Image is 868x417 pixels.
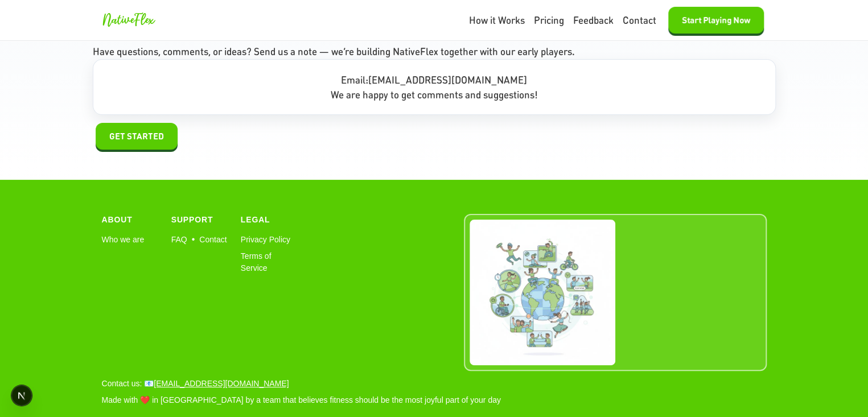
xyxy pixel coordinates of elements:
[154,379,289,388] a: [EMAIL_ADDRESS][DOMAIN_NAME]
[171,234,187,246] a: FAQ
[241,250,297,274] a: Terms of Service
[102,13,154,27] span: NativeFlex
[109,130,164,143] span: GET STARTED
[102,394,767,406] div: Made with ❤️ in [GEOGRAPHIC_DATA] by a team that believes fitness should be the most joyful part ...
[199,234,227,246] a: Contact
[102,378,767,390] div: Contact us: 📧
[93,44,776,59] p: Have questions, comments, or ideas? Send us a note — we’re building NativeFlex together with our ...
[241,234,290,246] a: Privacy Policy
[668,7,764,34] button: Start Playing Now
[105,72,764,87] p: Email:
[241,214,297,226] h4: Legal
[534,13,564,28] a: Pricing
[102,234,145,246] a: Who we are
[96,123,178,150] button: Start Playing Now
[102,214,158,226] h4: About
[105,87,764,102] p: We are happy to get comments and suggestions!
[470,220,615,365] img: Global community collage
[469,13,525,28] a: How it Works
[623,13,656,28] a: Contact
[368,73,527,86] a: [EMAIL_ADDRESS][DOMAIN_NAME]
[192,234,195,244] span: •
[573,13,614,28] a: Feedback
[171,214,227,226] h4: Support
